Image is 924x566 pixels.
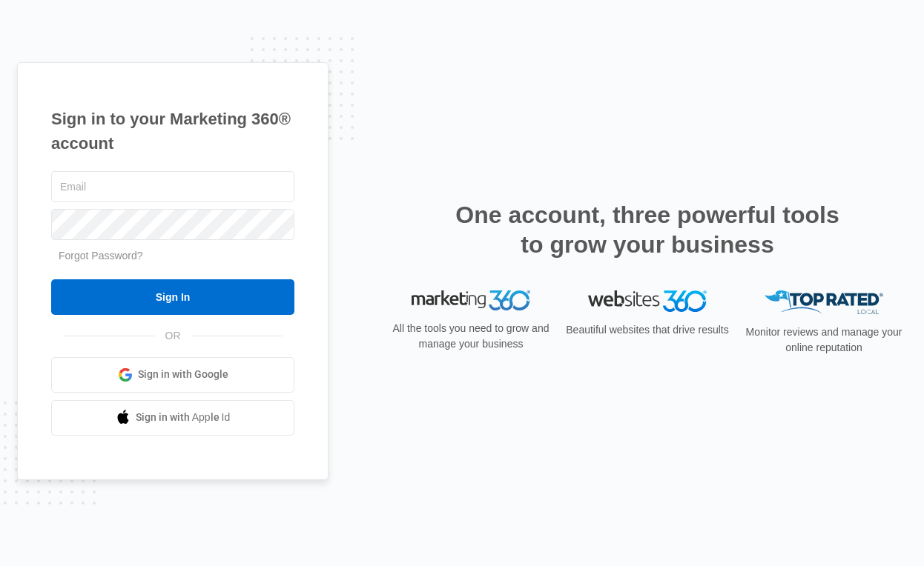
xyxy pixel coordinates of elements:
h1: Sign in to your Marketing 360® account [51,107,294,156]
a: Sign in with Google [51,357,294,393]
input: Email [51,171,294,202]
span: Sign in with Google [138,367,228,382]
img: Marketing 360 [412,290,530,311]
h2: One account, three powerful tools to grow your business [451,200,844,259]
a: Forgot Password? [59,250,143,262]
p: All the tools you need to grow and manage your business [388,321,554,352]
a: Sign in with Apple Id [51,400,294,436]
img: Top Rated Local [765,290,883,315]
img: Websites 360 [588,290,707,312]
span: Sign in with Apple Id [136,410,231,425]
input: Sign In [51,279,294,315]
p: Monitor reviews and manage your online reputation [741,324,907,356]
p: Beautiful websites that drive results [564,322,730,338]
span: OR [155,328,191,344]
